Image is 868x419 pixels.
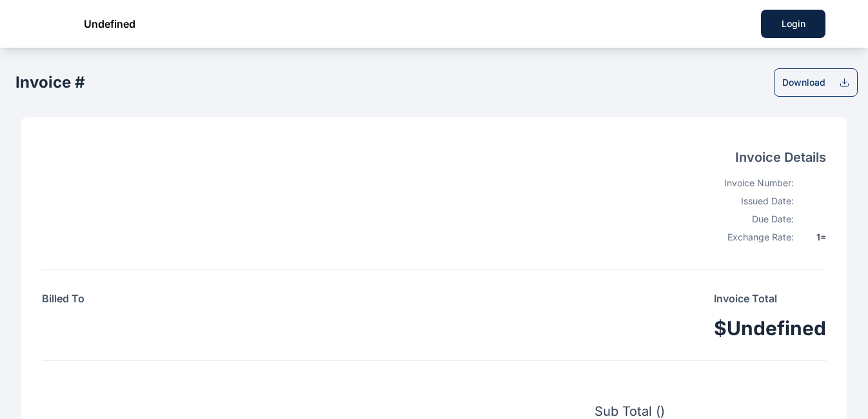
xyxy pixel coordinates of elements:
[15,72,85,93] h2: Invoice #
[714,291,826,306] p: Invoice Total
[665,148,826,166] h4: Invoice Details
[802,231,826,244] div: 1 =
[665,177,794,190] div: Invoice Number:
[782,17,805,30] div: Login
[42,291,84,306] h4: Billed To
[665,231,794,244] div: Exchange Rate:
[714,317,826,340] h1: $undefined
[665,195,794,208] div: Issued Date:
[10,68,90,97] button: Invoice #
[665,213,794,226] div: Due Date:
[761,10,825,38] button: Login
[782,76,825,89] div: Download
[84,16,135,32] span: undefined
